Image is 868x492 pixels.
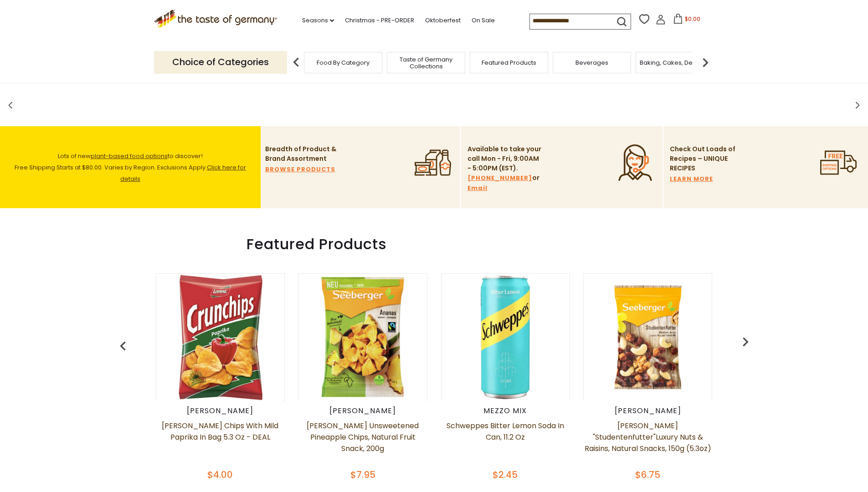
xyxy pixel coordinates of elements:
[120,163,246,183] a: Click here for details
[670,174,713,184] a: LEARN MORE
[287,53,305,72] img: previous arrow
[670,144,736,173] p: Check Out Loads of Recipes – UNIQUE RECIPES
[441,468,570,482] div: $2.45
[156,420,285,466] a: [PERSON_NAME] Chips with Mild Paprika in Bag 5.3 oz - DEAL
[583,420,712,466] a: [PERSON_NAME] "Studentenfutter"Luxury Nuts & Raisins, Natural Snacks, 150g (5.3oz)
[302,15,334,26] a: Seasons
[441,406,570,415] div: Mezzo Mix
[157,274,283,400] img: Lorenz Crunch Chips with Mild Paprika in Bag 5.3 oz - DEAL
[154,51,287,73] p: Choice of Categories
[482,59,536,66] a: Featured Products
[114,337,132,355] img: previous arrow
[299,274,426,400] img: Seeberger Unsweetened Pineapple Chips, Natural Fruit Snack, 200g
[317,59,370,66] a: Food By Category
[585,274,711,400] img: Seeberger
[736,333,755,351] img: previous arrow
[298,468,427,482] div: $7.95
[425,15,461,26] a: Oktoberfest
[583,406,712,415] div: [PERSON_NAME]
[467,144,543,193] p: Available to take your call Mon - Fri, 9:00AM - 5:00PM (EST). or
[685,15,700,23] span: $0.00
[298,406,427,415] div: [PERSON_NAME]
[472,15,495,26] a: On Sale
[390,56,462,70] a: Taste of Germany Collections
[156,468,285,482] div: $4.00
[668,14,706,27] button: $0.00
[345,15,414,26] a: Christmas - PRE-ORDER
[575,59,608,66] a: Beverages
[467,183,488,193] a: Email
[442,274,569,400] img: Schweppes Bitter Lemon Soda in Can, 11.2 oz
[91,152,168,160] a: plant-based food options
[441,420,570,466] a: Schweppes Bitter Lemon Soda in Can, 11.2 oz
[467,173,532,183] a: [PHONE_NUMBER]
[583,468,712,482] div: $6.75
[265,144,340,164] p: Breadth of Product & Brand Assortment
[298,420,427,466] a: [PERSON_NAME] Unsweetened Pineapple Chips, Natural Fruit Snack, 200g
[15,152,246,183] span: Lots of new to discover! Free Shipping Starts at $80.00. Varies by Region. Exclusions Apply.
[640,59,710,66] a: Baking, Cakes, Desserts
[156,406,285,415] div: [PERSON_NAME]
[265,164,335,174] a: BROWSE PRODUCTS
[696,53,714,72] img: next arrow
